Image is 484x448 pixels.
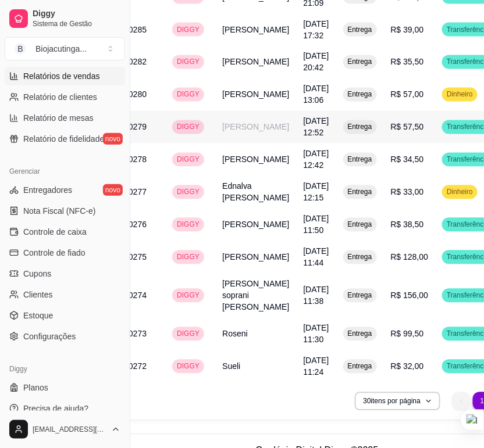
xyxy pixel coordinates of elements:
[304,324,329,345] span: [DATE] 11:30
[391,90,424,99] span: R$ 57,00
[129,90,147,99] span: 0280
[5,37,125,60] button: Select a team
[23,310,53,321] span: Estoque
[33,19,120,28] span: Sistema de Gestão
[5,327,125,346] a: Configurações
[175,329,202,339] span: DIGGY
[215,111,296,144] td: [PERSON_NAME]
[215,13,296,46] td: [PERSON_NAME]
[15,43,26,55] span: B
[23,382,48,393] span: Planos
[23,133,104,145] span: Relatório de fidelidade
[215,46,296,78] td: [PERSON_NAME]
[5,88,125,106] a: Relatório de clientes
[175,90,202,99] span: DIGGY
[23,268,51,279] span: Cupons
[304,214,329,235] span: [DATE] 11:50
[175,220,202,230] span: DIGGY
[23,331,76,342] span: Configurações
[215,318,296,350] td: Roseni
[129,188,147,197] span: 0277
[5,306,125,325] a: Estoque
[391,220,424,230] span: R$ 38,50
[346,123,375,132] span: Entrega
[5,285,125,304] a: Clientes
[444,90,475,99] span: Dinheiro
[391,155,424,164] span: R$ 34,50
[391,291,429,300] span: R$ 156,00
[346,362,375,371] span: Entrega
[391,188,424,197] span: R$ 33,00
[215,350,296,383] td: Sueli
[304,285,329,306] span: [DATE] 11:38
[5,130,125,148] a: Relatório de fidelidadenovo
[5,181,125,199] a: Entregadoresnovo
[5,378,125,397] a: Planos
[391,123,424,132] span: R$ 57,50
[215,144,296,176] td: [PERSON_NAME]
[215,209,296,241] td: [PERSON_NAME]
[346,90,375,99] span: Entrega
[346,253,375,262] span: Entrega
[129,253,147,262] span: 0275
[5,399,125,418] a: Precisa de ajuda?
[304,117,329,138] span: [DATE] 12:52
[5,162,125,181] div: Gerenciar
[23,184,72,196] span: Entregadores
[23,70,100,82] span: Relatórios de vendas
[129,291,147,300] span: 0274
[346,220,375,230] span: Entrega
[346,329,375,339] span: Entrega
[444,188,475,197] span: Dinheiro
[346,291,375,300] span: Entrega
[391,25,424,34] span: R$ 39,00
[5,202,125,220] a: Nota Fiscal (NFC-e)
[215,78,296,111] td: [PERSON_NAME]
[175,362,202,371] span: DIGGY
[33,425,106,434] span: [EMAIL_ADDRESS][DOMAIN_NAME]
[33,9,120,19] span: Diggy
[23,247,86,259] span: Controle de fiado
[215,176,296,209] td: Ednalva [PERSON_NAME]
[346,155,375,164] span: Entrega
[23,112,94,124] span: Relatório de mesas
[391,329,424,339] span: R$ 99,50
[175,58,202,67] span: DIGGY
[346,25,375,34] span: Entrega
[5,5,125,33] a: DiggySistema de Gestão
[304,149,329,170] span: [DATE] 12:42
[175,291,202,300] span: DIGGY
[215,274,296,318] td: [PERSON_NAME] soprani [PERSON_NAME]
[5,223,125,241] a: Controle de caixa
[304,52,329,73] span: [DATE] 20:42
[391,362,424,371] span: R$ 32,00
[23,226,87,238] span: Controle de caixa
[304,247,329,268] span: [DATE] 11:44
[5,264,125,283] a: Cupons
[23,403,88,414] span: Precisa de ajuda?
[175,155,202,164] span: DIGGY
[175,253,202,262] span: DIGGY
[5,109,125,127] a: Relatório de mesas
[304,356,329,377] span: [DATE] 11:24
[175,188,202,197] span: DIGGY
[304,84,329,105] span: [DATE] 13:06
[5,67,125,85] a: Relatórios de vendas
[175,25,202,34] span: DIGGY
[175,123,202,132] span: DIGGY
[5,415,125,443] button: [EMAIL_ADDRESS][DOMAIN_NAME]
[391,58,424,67] span: R$ 35,50
[129,329,147,339] span: 0273
[129,25,147,34] span: 0285
[346,188,375,197] span: Entrega
[215,241,296,274] td: [PERSON_NAME]
[129,58,147,67] span: 0282
[23,289,53,300] span: Clientes
[23,91,97,103] span: Relatório de clientes
[304,19,329,40] span: [DATE] 17:32
[5,360,125,378] div: Diggy
[129,155,147,164] span: 0278
[129,123,147,132] span: 0279
[5,243,125,262] a: Controle de fiado
[346,58,375,67] span: Entrega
